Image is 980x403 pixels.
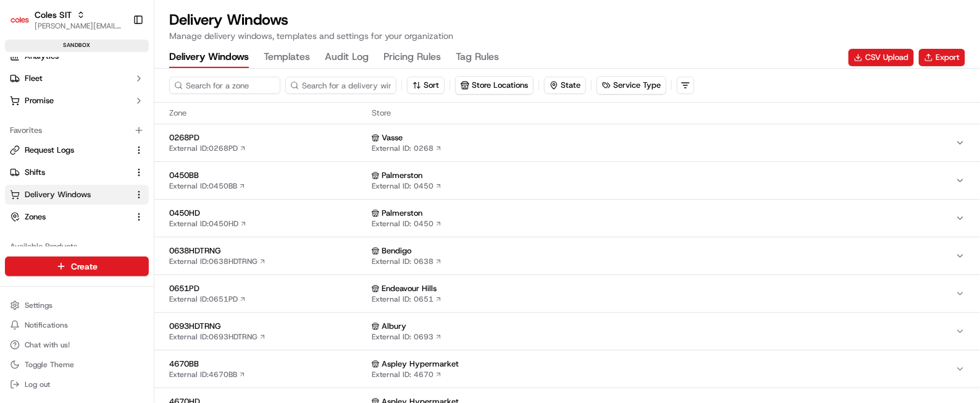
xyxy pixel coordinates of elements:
a: External ID:0450BB [169,181,246,191]
div: 💻 [104,180,114,190]
button: Delivery Windows [5,185,149,205]
button: Store Locations [455,76,534,95]
div: Start new chat [42,118,203,130]
a: External ID: 0450 [372,219,442,229]
button: 0651PDExternal ID:0651PD Endeavour HillsExternal ID: 0651 [154,275,980,312]
button: 0450HDExternal ID:0450HD PalmerstonExternal ID: 0450 [154,200,980,237]
div: sandbox [5,40,149,52]
div: Favorites [5,121,149,140]
span: Zones [25,211,46,223]
span: Promise [25,95,54,106]
span: Albury [382,321,406,332]
input: Got a question? Start typing here... [32,80,222,93]
span: 0450BB [169,170,367,181]
span: Bendigo [382,245,411,257]
button: Pricing Rules [383,47,441,68]
a: External ID: 0693 [372,332,442,342]
a: External ID: 0651 [372,294,442,304]
button: Promise [5,91,149,111]
a: External ID:4670BB [169,370,246,380]
span: 0450HD [169,208,367,219]
span: [PERSON_NAME][EMAIL_ADDRESS][PERSON_NAME][PERSON_NAME][DOMAIN_NAME] [35,21,123,31]
div: We're available if you need us! [42,130,156,140]
span: Settings [25,300,52,310]
button: Create [5,257,149,276]
span: 0638HDTRNG [169,245,367,257]
img: Coles SIT [10,10,30,30]
div: 📗 [12,180,22,190]
a: External ID: 0268 [372,143,442,153]
span: Toggle Theme [25,360,74,370]
button: Chat with us! [5,336,149,354]
button: Service Type [597,77,666,94]
button: Settings [5,297,149,314]
span: Request Logs [25,145,74,156]
button: Tag Rules [456,47,499,68]
p: Welcome 👋 [12,49,225,69]
span: Log out [25,380,50,389]
span: Zone [169,108,367,119]
input: Search for a zone [169,77,280,94]
a: External ID: 4670 [372,370,442,380]
span: Knowledge Base [25,179,94,192]
a: 📗Knowledge Base [7,174,99,197]
span: 0651PD [169,283,367,294]
a: External ID: 0638 [372,257,442,266]
span: Palmerston [382,170,422,181]
a: Request Logs [10,145,129,156]
button: Start new chat [210,122,225,137]
button: Zones [5,207,149,227]
button: Notifications [5,316,149,334]
button: 0268PDExternal ID:0268PD VasseExternal ID: 0268 [154,124,980,161]
button: 0693HDTRNGExternal ID:0693HDTRNG AlburyExternal ID: 0693 [154,313,980,350]
a: External ID:0693HDTRNG [169,332,266,342]
a: External ID:0450HD [169,219,247,229]
span: Fleet [25,73,43,84]
span: API Documentation [117,179,198,192]
button: Shifts [5,163,149,182]
button: CSV Upload [848,49,914,66]
span: Delivery Windows [25,189,91,200]
button: State [544,77,586,94]
a: 💻API Documentation [99,174,203,197]
span: Aspley Hypermarket [382,358,459,370]
span: Shifts [25,167,45,178]
img: 1736555255976-a54dd68f-1ca7-489b-9aae-adbdc363a1c4 [12,118,35,140]
button: Audit Log [325,47,369,68]
a: Shifts [10,167,129,178]
p: Manage delivery windows, templates and settings for your organization [169,30,453,42]
span: Notifications [25,320,68,330]
h1: Delivery Windows [169,10,453,30]
button: Toggle Theme [5,356,149,373]
button: 0638HDTRNGExternal ID:0638HDTRNG BendigoExternal ID: 0638 [154,237,980,274]
span: Vasse [382,132,403,143]
span: 0693HDTRNG [169,321,367,332]
span: Endeavour Hills [382,283,437,294]
button: Export [919,49,965,66]
button: Fleet [5,69,149,88]
button: Log out [5,376,149,393]
a: External ID: 0450 [372,181,442,191]
a: Powered byPylon [87,209,149,219]
span: Pylon [123,210,149,219]
a: External ID:0651PD [169,294,246,304]
a: Zones [10,211,129,223]
button: Store Locations [456,77,533,94]
a: Delivery Windows [10,189,129,200]
span: Create [71,260,98,273]
span: Chat with us! [25,340,70,350]
button: 4670BBExternal ID:4670BB Aspley HypermarketExternal ID: 4670 [154,350,980,388]
button: Request Logs [5,140,149,160]
span: Palmerston [382,208,422,219]
button: Delivery Windows [169,47,249,68]
a: External ID:0268PD [169,143,246,153]
button: Coles SIT [35,9,72,21]
span: 0268PD [169,132,367,143]
button: 0450BBExternal ID:0450BB PalmerstonExternal ID: 0450 [154,162,980,199]
span: Store [372,108,965,119]
div: Available Products [5,237,149,257]
button: Templates [264,47,310,68]
span: 4670BB [169,358,367,370]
